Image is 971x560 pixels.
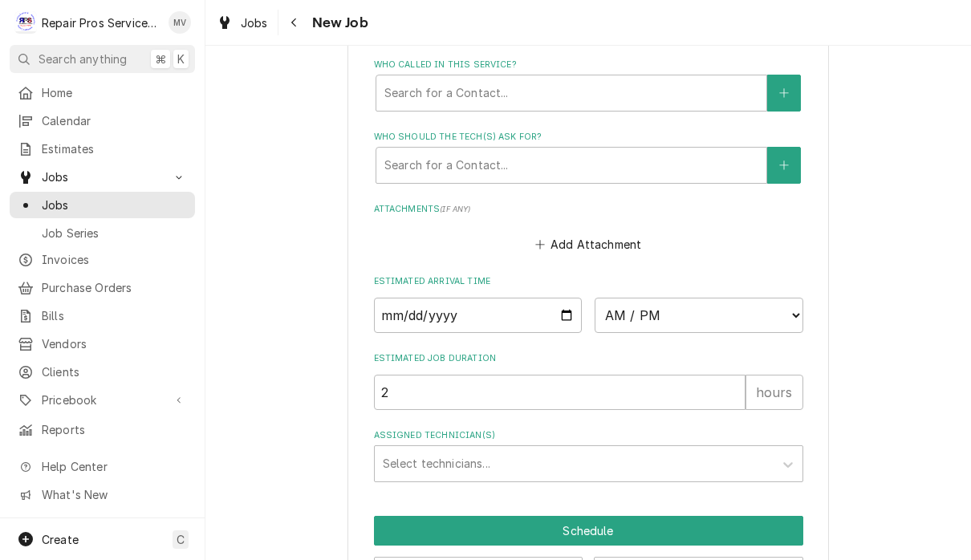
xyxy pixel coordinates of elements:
a: Reports [10,416,195,443]
div: Estimated Arrival Time [374,275,803,332]
a: Go to Pricebook [10,387,195,413]
span: Home [42,84,187,101]
button: Navigate back [282,10,307,35]
span: ⌘ [155,51,166,67]
span: Estimates [42,140,187,157]
span: Reports [42,421,187,438]
span: Help Center [42,458,185,475]
span: ( if any ) [440,205,470,213]
div: Who called in this service? [374,59,803,111]
svg: Create New Contact [779,160,789,171]
label: Assigned Technician(s) [374,429,803,442]
span: Jobs [42,197,187,213]
div: Assigned Technician(s) [374,429,803,481]
a: Estimates [10,136,195,162]
div: Repair Pros Services Inc's Avatar [14,11,37,34]
span: Job Series [42,225,187,241]
button: Search anything⌘K [10,45,195,73]
span: What's New [42,486,185,503]
div: MV [169,11,191,34]
a: Jobs [210,10,274,36]
span: Jobs [241,14,268,31]
span: Invoices [42,251,187,268]
a: Go to Help Center [10,453,195,480]
a: Jobs [10,192,195,218]
span: C [177,531,185,548]
input: Date [374,298,583,333]
a: Go to Jobs [10,164,195,190]
svg: Create New Contact [779,87,789,99]
span: Vendors [42,335,187,352]
label: Who should the tech(s) ask for? [374,131,803,144]
div: Attachments [374,203,803,256]
span: K [177,51,185,67]
div: Who should the tech(s) ask for? [374,131,803,183]
select: Time Select [595,298,803,333]
div: Estimated Job Duration [374,352,803,409]
a: Bills [10,302,195,329]
span: Calendar [42,112,187,129]
div: R [14,11,37,34]
span: Bills [42,307,187,324]
a: Home [10,79,195,106]
div: Button Group Row [374,516,803,546]
span: Search anything [39,51,127,67]
div: hours [746,375,803,410]
div: Repair Pros Services Inc [42,14,160,31]
label: Attachments [374,203,803,216]
button: Create New Contact [767,75,801,112]
a: Purchase Orders [10,274,195,301]
a: Go to What's New [10,481,195,508]
label: Estimated Job Duration [374,352,803,365]
button: Schedule [374,516,803,546]
div: Mindy Volker's Avatar [169,11,191,34]
a: Vendors [10,331,195,357]
span: Jobs [42,168,163,185]
span: New Job [307,12,368,34]
span: Purchase Orders [42,279,187,296]
label: Who called in this service? [374,59,803,71]
button: Add Attachment [532,233,644,256]
span: Clients [42,363,187,380]
a: Job Series [10,220,195,246]
button: Create New Contact [767,147,801,184]
span: Pricebook [42,392,163,408]
a: Clients [10,359,195,385]
a: Invoices [10,246,195,273]
a: Calendar [10,108,195,134]
span: Create [42,533,79,546]
label: Estimated Arrival Time [374,275,803,288]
